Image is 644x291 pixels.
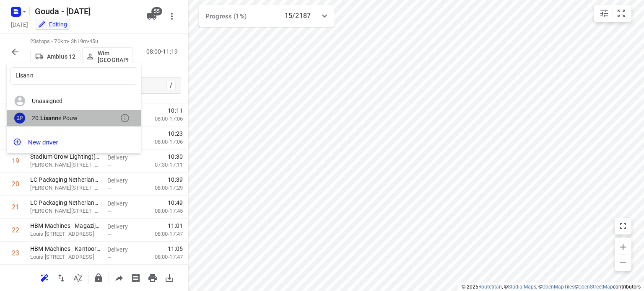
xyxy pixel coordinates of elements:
[14,113,25,124] div: 2P
[7,93,141,110] div: Unassigned
[10,67,137,85] input: Assign to...
[32,115,120,121] div: 20. e Pouw
[7,134,141,150] button: New driver
[7,110,141,127] div: 2P20.Lisanne Pouw
[32,98,120,104] div: Unassigned
[40,115,58,121] b: Lisann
